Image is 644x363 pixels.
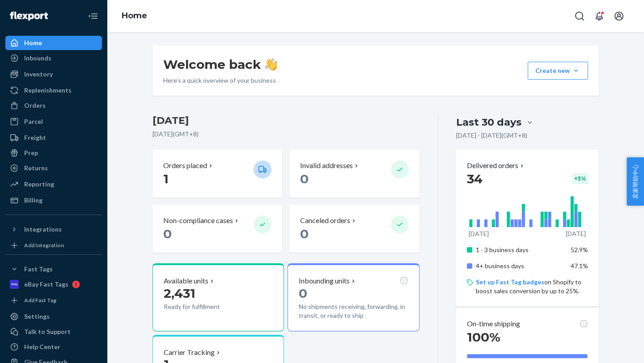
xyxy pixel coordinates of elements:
span: 100% [467,329,500,345]
div: Parcel [24,117,43,126]
p: Invalid addresses [300,160,353,171]
div: Freight [24,133,46,142]
p: 1 - 3 business days [476,245,564,254]
div: eBay Fast Tags [24,280,68,289]
h3: [DATE] [153,114,419,128]
a: Replenishments [5,83,102,97]
button: Open account menu [610,7,628,25]
button: Orders placed 1 [153,150,282,198]
button: Fast Tags [5,262,102,276]
a: Freight [5,131,102,145]
div: Home [24,38,42,47]
div: Last 30 days [456,115,521,129]
div: Fast Tags [24,265,53,274]
p: Available units [164,276,208,286]
span: 0 [299,286,307,301]
div: Add Fast Tag [24,296,56,304]
span: 0 [163,226,172,241]
div: Help Center [24,342,60,351]
button: Invalid addresses 0 [289,150,419,198]
p: Canceled orders [300,215,350,226]
div: Reporting [24,180,54,189]
p: 4+ business days [476,262,564,270]
p: On-time shipping [467,319,520,329]
button: 卖家帮助中心 [627,157,644,206]
div: Talk to Support [24,327,71,336]
span: 2,431 [164,286,195,301]
div: Orders [24,101,46,110]
button: Close Navigation [84,7,102,25]
a: Settings [5,309,102,324]
div: Replenishments [24,86,72,95]
a: Reporting [5,177,102,191]
p: on Shopify to boost sales conversion by up to 25%. [476,278,588,295]
div: Prep [24,148,38,157]
h1: Welcome back [163,56,277,72]
button: Delivered orders [467,160,525,171]
div: Inbounds [24,54,51,63]
p: [DATE] ( GMT+8 ) [153,130,419,139]
a: Help Center [5,340,102,354]
span: 47.1% [571,262,588,270]
a: Inventory [5,67,102,81]
p: No shipments receiving, forwarding, in transit, or ready to ship [299,302,408,320]
div: Billing [24,196,42,205]
div: Add Integration [24,241,64,249]
a: Set up Fast Tag badges [476,278,544,286]
a: Orders [5,98,102,113]
a: eBay Fast Tags [5,277,102,291]
a: Home [5,36,102,50]
p: [DATE] [566,229,586,238]
span: 0 [300,171,309,186]
span: 0 [300,226,309,241]
button: Canceled orders 0 [289,205,419,253]
a: Add Fast Tag [5,295,102,306]
button: Open Search Box [571,7,589,25]
a: Returns [5,161,102,175]
span: 52.9% [571,246,588,253]
img: Flexport logo [10,12,48,21]
div: Settings [24,312,50,321]
button: Non-compliance cases 0 [153,205,282,253]
a: Parcel [5,114,102,129]
a: Add Integration [5,240,102,251]
img: hand-wave emoji [265,58,277,71]
a: Billing [5,193,102,207]
div: Inventory [24,70,53,79]
ol: breadcrumbs [114,3,154,29]
button: Open notifications [590,7,608,25]
button: Integrations [5,222,102,236]
button: Available units2,431Ready for fulfillment [153,263,284,331]
p: Here’s a quick overview of your business [163,76,277,85]
p: Carrier Tracking [164,347,215,358]
p: [DATE] - [DATE] ( GMT+8 ) [456,131,527,140]
a: Prep [5,146,102,160]
a: Inbounds [5,51,102,65]
div: Integrations [24,225,62,234]
p: Ready for fulfillment [164,302,246,311]
p: Non-compliance cases [163,215,233,226]
a: Talk to Support [5,325,102,339]
p: Inbounding units [299,276,350,286]
div: Returns [24,164,48,173]
button: Create new [528,62,588,80]
button: Inbounding units0No shipments receiving, forwarding, in transit, or ready to ship [288,263,419,331]
span: 1 [163,171,169,186]
div: + 3 % [572,173,588,184]
p: [DATE] [469,229,489,238]
a: Home [122,11,147,21]
span: 34 [467,171,483,186]
p: Orders placed [163,160,207,171]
